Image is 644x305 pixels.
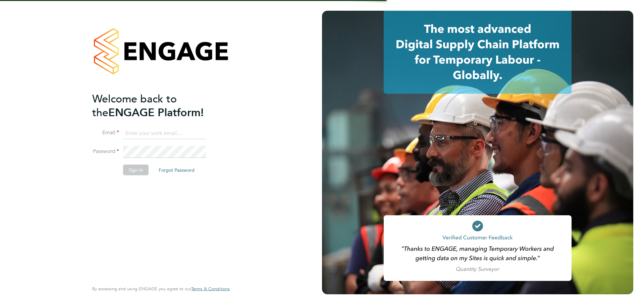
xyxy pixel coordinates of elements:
span: By accessing and using ENGAGE you agree to our [92,286,230,292]
h2: ENGAGE Platform! [92,92,223,119]
button: Sign In [123,165,149,175]
label: Password [92,148,119,155]
button: Forgot Password [153,165,200,175]
input: Enter your work email... [123,127,206,139]
span: Welcome back to the [92,92,177,119]
label: Email [92,129,119,136]
span: Terms & Conditions [191,286,230,292]
a: Terms & Conditions [191,286,230,292]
